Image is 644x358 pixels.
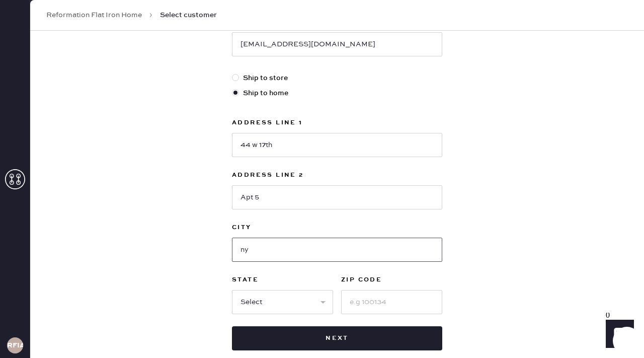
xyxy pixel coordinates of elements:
a: Reformation Flat Iron Home [46,10,142,20]
label: State [232,274,333,286]
input: e.g 100134 [341,290,442,314]
input: e.g. Unit, floor etc. [232,185,442,209]
input: e.g New York [232,238,442,262]
label: Address Line 1 [232,117,442,129]
button: Next [232,326,442,350]
input: e.g. john@doe.com [232,32,442,56]
label: City [232,222,442,234]
input: e.g. Street address, P.O. box etc. [232,133,442,157]
label: Address Line 2 [232,169,442,181]
label: ZIP Code [341,274,442,286]
label: Ship to home [232,88,442,99]
h3: RFIA [7,342,23,349]
label: Ship to store [232,73,442,84]
span: Select customer [160,10,217,20]
iframe: Front Chat [596,313,639,356]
